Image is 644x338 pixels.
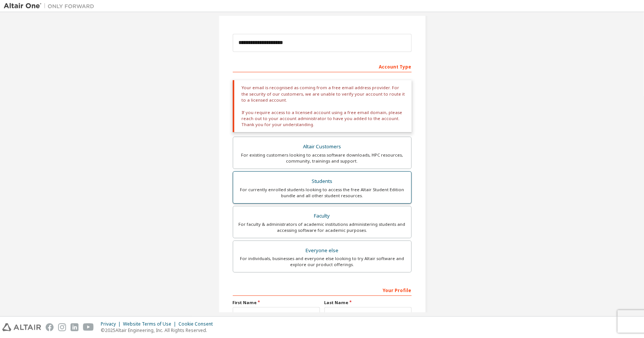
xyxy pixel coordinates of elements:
[238,221,407,233] div: For faculty & administrators of academic institutions administering students and accessing softwa...
[238,152,407,164] div: For existing customers looking to access software downloads, HPC resources, community, trainings ...
[178,321,217,327] div: Cookie Consent
[2,323,41,331] img: altair_logo.svg
[238,245,407,256] div: Everyone else
[238,187,407,199] div: For currently enrolled students looking to access the free Altair Student Edition bundle and all ...
[123,321,178,327] div: Website Terms of Use
[83,323,94,331] img: youtube.svg
[4,2,98,10] img: Altair One
[233,300,320,306] label: First Name
[71,323,78,331] img: linkedin.svg
[238,211,407,221] div: Faculty
[238,176,407,187] div: Students
[101,327,217,333] p: © 2025 Altair Engineering, Inc. All Rights Reserved.
[101,321,123,327] div: Privacy
[238,256,407,268] div: For individuals, businesses and everyone else looking to try Altair software and explore our prod...
[324,300,412,306] label: Last Name
[238,142,407,152] div: Altair Customers
[46,323,54,331] img: facebook.svg
[233,284,412,296] div: Your Profile
[58,323,66,331] img: instagram.svg
[233,80,412,132] div: Your email is recognised as coming from a free email address provider. For the security of our cu...
[233,60,412,72] div: Account Type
